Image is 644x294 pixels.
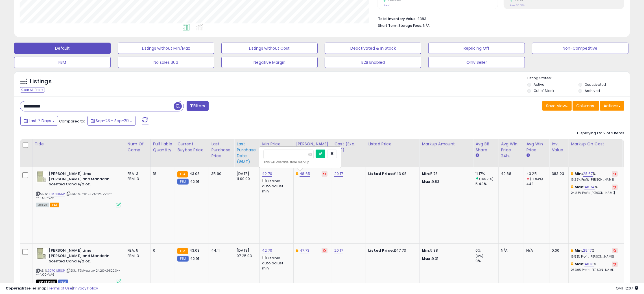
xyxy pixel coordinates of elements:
b: Min: [575,248,583,253]
span: Columns [576,103,594,109]
b: Total Inventory Value: [378,16,416,21]
span: | SKU: FBM-cultb-24.20-241223---44.00-VA6 [36,268,120,277]
button: Negative Margin [221,57,318,68]
div: Listed Price [368,141,417,147]
div: % [571,248,618,258]
div: Clear All Filters [20,87,45,93]
button: Save View [542,101,572,111]
b: [PERSON_NAME] Lime [PERSON_NAME] and Mandarin Scented Candle/2 oz. [49,248,117,265]
b: Max: [575,184,584,190]
strong: Min: [422,171,430,176]
button: Last 7 Days [20,116,58,126]
div: ASIN: [36,171,121,207]
div: 5.43% [475,181,498,187]
a: 46.13 [584,261,594,267]
label: Out of Stock [534,88,554,93]
div: 11.17% [475,171,498,176]
div: This will override store markup [263,159,337,165]
b: Listed Price: [368,171,394,176]
button: No sales 30d [118,57,214,68]
div: ASIN: [36,248,121,284]
small: FBM [177,179,188,185]
div: 18 [153,171,171,176]
button: Sep-23 - Sep-29 [87,116,136,126]
a: Privacy Policy [73,286,98,291]
li: £383 [378,15,620,22]
div: Avg BB Share [475,141,496,153]
button: Non-Competitive [532,43,628,54]
div: 44.11 [211,248,230,253]
small: FBA [177,171,188,177]
div: % [571,171,618,182]
div: 0% [475,248,498,253]
a: B07C1J15SP [48,192,65,196]
span: 42.91 [190,179,199,184]
a: 28.67 [583,171,593,177]
div: Last Purchase Price [211,141,232,159]
div: N/A [526,248,545,253]
p: 16.53% Profit [PERSON_NAME] [571,255,618,259]
strong: Copyright [6,286,26,291]
button: FBM [14,57,111,68]
div: FBA: 5 [128,248,146,253]
button: Filters [187,101,209,111]
div: 0% [475,258,498,264]
div: % [571,185,618,195]
a: 42.70 [262,171,272,177]
a: 20.17 [334,171,343,177]
a: 48.74 [584,184,595,190]
button: Only Seller [428,57,525,68]
a: 48.65 [300,171,310,177]
a: 29.17 [583,248,592,253]
a: B07C1J15SP [48,268,65,273]
b: Listed Price: [368,248,394,253]
div: FBA: 3 [128,171,146,176]
div: Avg Win Price [526,141,547,153]
div: Last Purchase Date (GMT) [237,141,257,165]
a: 20.17 [334,248,343,253]
small: (-1.93%) [530,177,543,181]
span: All listings that are currently out of stock and unavailable for purchase on Amazon [36,280,57,284]
span: All listings currently available for purchase on Amazon [36,203,49,207]
div: 0 [153,248,171,253]
div: 42.88 [501,171,519,176]
span: 43.08 [189,171,200,176]
span: 42.91 [190,256,199,261]
p: 16.25% Profit [PERSON_NAME] [571,178,618,182]
a: 42.70 [262,248,272,253]
p: 24.25% Profit [PERSON_NAME] [571,191,618,195]
button: Listings without Cost [221,43,318,54]
small: Avg BB Share. [475,153,479,158]
p: 9.31 [422,256,469,261]
div: 44.1 [526,181,549,187]
div: seller snap | | [6,286,98,291]
div: FBM: 3 [128,253,146,258]
div: [PERSON_NAME] [296,141,329,147]
p: 5.88 [422,248,469,253]
div: N/A [501,248,519,253]
button: Actions [600,101,624,111]
span: | SKU: cultb-24.20-241223---44.00-VA6 [36,192,112,200]
label: Active [534,82,544,87]
b: Short Term Storage Fees: [378,23,422,28]
button: Listings without Min/Max [118,43,214,54]
div: [DATE] 11:00:00 [237,171,255,181]
div: Fulfillable Quantity [153,141,173,153]
div: Title [35,141,123,147]
div: Min Price [262,141,291,147]
a: Terms of Use [48,286,72,291]
strong: Min: [422,248,430,253]
div: Disable auto adjust min [262,255,289,271]
div: Current Buybox Price [177,141,206,153]
div: 0.00 [552,248,564,253]
div: Num of Comp. [128,141,148,153]
div: 35.90 [211,171,230,176]
div: % [571,262,618,272]
span: Last 7 Days [29,118,51,124]
small: FBM [177,256,188,262]
p: Listing States: [527,76,630,81]
div: Displaying 1 to 2 of 2 items [577,131,624,136]
div: £47.73 [368,248,415,253]
div: Inv. value [552,141,566,153]
small: Prev: 1 [383,4,390,7]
